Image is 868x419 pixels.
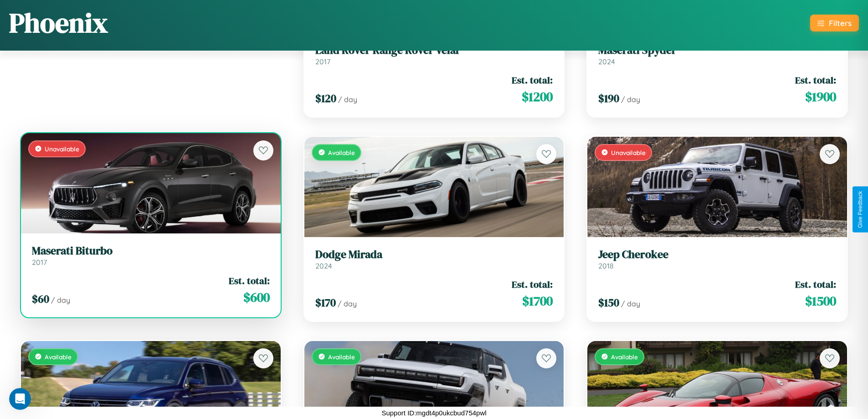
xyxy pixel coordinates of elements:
a: Jeep Cherokee2018 [598,248,836,270]
iframe: Intercom live chat [9,388,31,410]
h3: Maserati Biturbo [32,244,270,258]
span: / day [51,295,70,305]
span: $ 120 [315,91,336,106]
span: / day [338,95,357,104]
a: Land Rover Range Rover Velar2017 [315,44,553,66]
a: Maserati Biturbo2017 [32,244,270,267]
span: 2018 [598,261,614,270]
span: $ 170 [315,295,336,310]
span: Est. total: [795,73,836,87]
h3: Land Rover Range Rover Velar [315,44,553,57]
span: Available [328,149,355,156]
span: / day [621,299,640,308]
span: Est. total: [512,73,553,87]
span: $ 1500 [805,292,836,310]
span: Available [611,353,638,361]
span: Unavailable [45,145,79,153]
p: Support ID: mgdt4p0ukcbud754pwl [381,407,486,419]
span: Available [328,353,355,361]
a: Maserati Spyder2024 [598,44,836,66]
span: $ 600 [243,288,270,306]
span: Est. total: [512,278,553,291]
span: $ 1200 [522,88,553,106]
span: Est. total: [795,278,836,291]
span: / day [621,95,640,104]
div: Give Feedback [857,191,863,228]
span: $ 150 [598,295,619,310]
h3: Dodge Mirada [315,248,553,261]
span: / day [338,299,357,308]
span: $ 1700 [522,292,553,310]
h1: Phoenix [9,4,108,41]
div: Filters [829,18,852,28]
h3: Maserati Spyder [598,44,836,57]
span: 2024 [598,57,615,66]
span: Est. total: [229,274,270,287]
span: Unavailable [611,149,646,156]
span: 2017 [32,258,47,267]
span: $ 60 [32,291,49,306]
span: $ 1900 [805,88,836,106]
a: Dodge Mirada2024 [315,248,553,270]
button: Filters [810,15,859,31]
span: 2024 [315,261,332,270]
span: 2017 [315,57,330,66]
span: Available [45,353,72,361]
h3: Jeep Cherokee [598,248,836,261]
span: $ 190 [598,91,619,106]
